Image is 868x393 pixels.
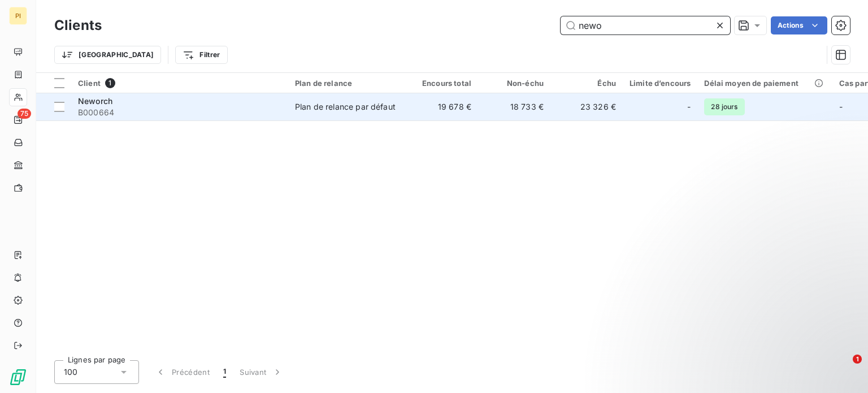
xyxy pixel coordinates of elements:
span: 28 jours [704,98,744,115]
span: 1 [853,355,862,364]
button: [GEOGRAPHIC_DATA] [54,46,161,64]
button: Suivant [233,360,290,384]
img: Logo LeanPay [9,368,27,386]
span: B000664 [78,107,281,118]
div: Échu [557,79,616,88]
iframe: Intercom notifications message [642,283,868,362]
h3: Clients [54,15,102,36]
button: Filtrer [175,46,227,64]
div: Encours total [413,79,471,88]
div: Plan de relance [295,79,399,88]
span: Client [78,79,101,88]
iframe: Intercom live chat [830,355,857,382]
button: Actions [771,16,827,34]
span: - [687,101,691,113]
span: - [839,102,843,111]
td: 18 733 € [478,93,550,120]
span: 75 [18,109,31,119]
div: Limite d’encours [630,79,691,88]
div: Plan de relance par défaut [295,101,396,113]
div: PI [9,7,27,25]
td: 19 678 € [406,93,478,120]
div: Délai moyen de paiement [704,79,825,88]
span: Neworch [78,96,112,106]
td: 23 326 € [550,93,623,120]
div: Non-échu [485,79,544,88]
input: Rechercher [561,16,730,34]
span: 1 [223,366,226,378]
button: 1 [216,360,233,384]
span: 1 [105,78,115,88]
button: Précédent [148,360,216,384]
span: 100 [64,366,77,378]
